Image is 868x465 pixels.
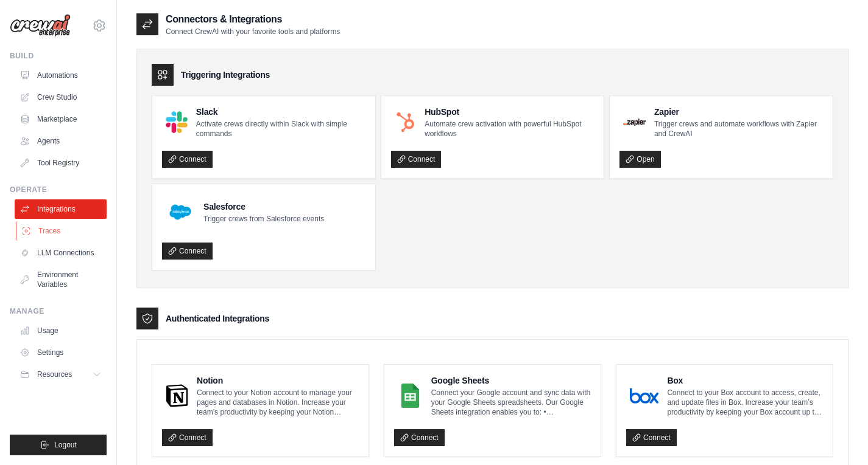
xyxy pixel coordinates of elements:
[15,343,107,362] a: Settings
[37,370,72,379] span: Resources
[10,435,107,455] button: Logout
[162,243,213,260] a: Connect
[398,384,423,408] img: Google Sheets Logo
[166,12,340,27] h2: Connectors & Integrations
[425,119,594,139] p: Automate crew activation with powerful HubSpot workflows
[623,119,646,126] img: Zapier Logo
[166,198,195,227] img: Salesforce Logo
[394,429,445,446] a: Connect
[431,388,591,417] p: Connect your Google account and sync data with your Google Sheets spreadsheets. Our Google Sheets...
[166,27,340,36] p: Connect CrewAI with your favorite tools and platforms
[166,312,269,325] h3: Authenticated Integrations
[391,151,442,168] a: Connect
[10,306,107,316] div: Manage
[16,221,108,241] a: Traces
[15,109,107,129] a: Marketplace
[15,131,107,151] a: Agents
[619,151,660,168] a: Open
[15,88,107,107] a: Crew Studio
[15,153,107,173] a: Tool Registry
[15,243,107,263] a: LLM Connections
[203,201,324,213] h4: Salesforce
[667,388,823,417] p: Connect to your Box account to access, create, and update files in Box. Increase your team’s prod...
[15,199,107,219] a: Integrations
[15,365,107,384] button: Resources
[162,429,213,446] a: Connect
[166,384,188,408] img: Notion Logo
[166,111,188,133] img: Slack Logo
[197,374,359,387] h4: Notion
[15,265,107,294] a: Environment Variables
[425,106,594,118] h4: HubSpot
[654,106,823,118] h4: Zapier
[196,119,365,139] p: Activate crews directly within Slack with simple commands
[15,321,107,340] a: Usage
[54,440,77,450] span: Logout
[630,384,658,408] img: Box Logo
[203,214,324,224] p: Trigger crews from Salesforce events
[197,388,359,417] p: Connect to your Notion account to manage your pages and databases in Notion. Increase your team’s...
[654,119,823,139] p: Trigger crews and automate workflows with Zapier and CrewAI
[10,14,71,37] img: Logo
[162,151,213,168] a: Connect
[10,185,107,195] div: Operate
[431,374,591,387] h4: Google Sheets
[395,111,417,133] img: HubSpot Logo
[626,429,677,446] a: Connect
[667,374,823,387] h4: Box
[10,51,107,61] div: Build
[181,69,270,81] h3: Triggering Integrations
[15,66,107,85] a: Automations
[196,106,365,118] h4: Slack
